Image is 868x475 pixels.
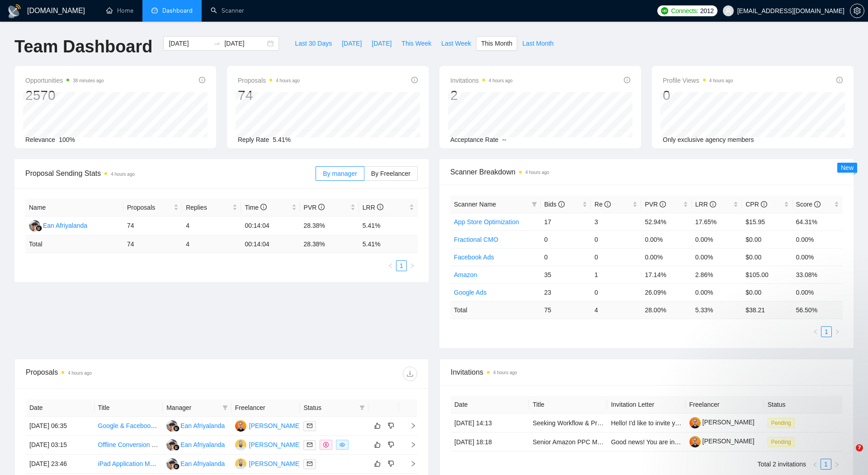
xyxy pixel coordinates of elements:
td: Total [25,235,123,253]
th: Freelancer [231,399,300,417]
span: dashboard [151,7,158,14]
th: Manager [163,399,231,417]
span: Proposals [238,75,300,86]
span: Invitations [450,75,513,86]
td: 0 [591,230,641,248]
td: 5.33 % [692,301,742,319]
li: Next Page [407,260,418,271]
td: 0.00% [641,230,691,248]
time: 4 hours ago [493,370,517,375]
div: Ean Afriyalanda [180,421,225,431]
span: Score [796,201,821,208]
td: 5.41 % [359,235,418,253]
span: filter [222,405,228,410]
span: -- [502,136,506,143]
span: info-circle [604,201,611,207]
input: End date [224,38,265,48]
span: LRR [363,204,383,211]
a: Seeking Workflow & Process Automation Professionals – Paid Survey [533,419,728,427]
span: swap-right [213,40,221,47]
a: EAEan Afriyalanda [166,460,225,467]
div: Ean Afriyalanda [180,459,225,469]
td: 0.00% [793,248,843,266]
span: like [374,422,381,429]
td: 64.31% [793,213,843,230]
a: D[PERSON_NAME] [235,460,301,467]
span: By Freelancer [371,170,410,177]
span: left [813,329,818,334]
span: filter [532,202,537,207]
span: This Month [481,38,512,48]
td: 17 [541,213,591,230]
td: 33.08% [793,266,843,283]
img: gigradar-bm.png [173,444,179,451]
span: By manager [323,170,357,177]
td: 0.00% [692,230,742,248]
td: 17.14% [641,266,691,283]
span: filter [530,198,539,211]
span: info-circle [710,201,716,207]
td: 0.00% [692,283,742,301]
button: left [810,459,821,470]
div: 0 [663,87,733,104]
td: Offline Conversion Import / Enhanced Conversions For Leads For Service Business [94,436,163,455]
th: Proposals [123,199,182,216]
span: download [403,370,417,377]
td: Google & Facebook Ads Specialist - Sales Conversions (E-commerce) [94,417,163,436]
img: gigradar-bm.png [36,225,42,231]
td: [DATE] 06:35 [26,417,94,436]
span: info-circle [558,201,565,207]
span: info-circle [814,201,821,207]
td: 1 [591,266,641,283]
a: 1 [821,327,831,337]
button: download [403,367,417,381]
span: right [410,263,415,268]
li: Next Page [832,326,843,337]
td: 0 [541,230,591,248]
span: Reply Rate [238,136,269,143]
th: Freelancer [686,396,764,414]
time: 4 hours ago [276,78,300,83]
button: dislike [386,439,396,450]
span: left [388,263,393,268]
td: 4 [182,235,241,253]
button: dislike [386,458,396,469]
span: info-circle [199,77,205,83]
span: Scanner Breakdown [450,166,843,178]
td: $0.00 [742,248,792,266]
a: Offline Conversion Import / Enhanced Conversions For Leads For Service Business [98,441,332,448]
a: [PERSON_NAME] [689,419,755,426]
span: Status [303,403,356,413]
span: Proposals [127,202,172,212]
span: Relevance [25,136,55,143]
th: Title [529,396,607,414]
td: 28.38% [300,216,359,235]
span: Dashboard [162,7,193,14]
a: D[PERSON_NAME] [235,441,301,448]
td: 52.94% [641,213,691,230]
th: Date [26,399,94,417]
span: 100% [59,136,75,143]
td: 74 [123,235,182,253]
input: Start date [169,38,210,48]
span: Scanner Name [454,201,496,208]
span: to [213,40,221,47]
span: 2012 [700,6,714,16]
td: 2.86% [692,266,742,283]
button: like [372,420,383,431]
a: AU[PERSON_NAME] [235,422,301,429]
button: This Month [476,36,517,51]
td: 35 [541,266,591,283]
a: EAEan Afriyalanda [166,422,225,429]
img: EA [166,420,178,432]
img: logo [7,4,22,19]
span: Bids [544,201,565,208]
time: 4 hours ago [68,371,92,376]
div: 74 [238,87,300,104]
li: 1 [821,326,832,337]
td: 0.00% [793,283,843,301]
div: [PERSON_NAME] [249,421,301,431]
a: Senior Amazon PPC Manager/Operator [533,438,644,446]
span: like [374,441,381,448]
img: gigradar-bm.png [173,463,179,470]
